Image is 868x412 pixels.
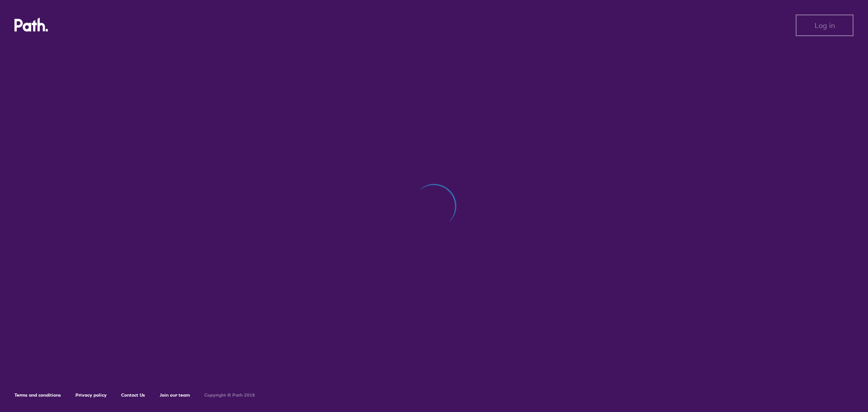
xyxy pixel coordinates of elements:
[160,392,190,398] a: Join our team
[14,392,61,398] a: Terms and conditions
[815,21,835,29] span: Log in
[796,14,854,36] button: Log in
[204,393,255,398] h6: Copyright © Path 2018
[75,392,107,398] a: Privacy policy
[121,392,145,398] a: Contact Us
